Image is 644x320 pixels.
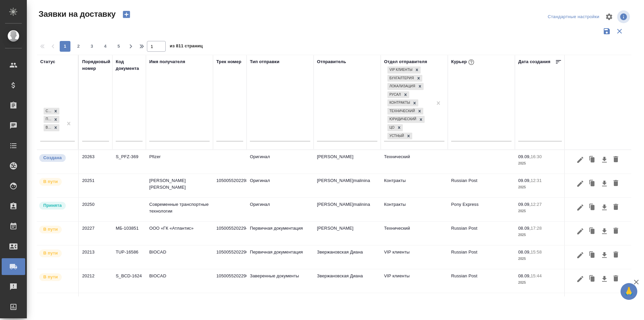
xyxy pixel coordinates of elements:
[39,177,75,186] div: Заявка принята в работу
[531,249,542,255] p: 15:58
[575,153,586,166] button: Редактировать
[44,116,52,123] div: Принята
[617,10,631,23] span: Посмотреть информацию
[387,107,424,116] div: VIP клиенты, Бухгалтерия, Локализация, Русал, Контракты, Технический, Юридический, ЦО, Устный
[40,58,55,65] div: Статус
[546,12,601,22] div: split button
[314,269,381,293] td: Звержановская Диана
[531,154,542,159] p: 16:30
[448,269,515,293] td: Russian Post
[381,245,448,269] td: VIP клиенты
[39,296,75,306] div: Заявка принята в работу
[518,232,562,238] p: 2025
[531,178,542,183] p: 12:31
[213,245,247,269] td: 10500552022903
[387,115,425,124] div: VIP клиенты, Бухгалтерия, Локализация, Русал, Контракты, Технический, Юридический, ЦО, Устный
[146,222,213,245] td: ООО «ГК «Атлантис»
[146,269,213,293] td: BIOCAD
[518,256,562,262] p: 2025
[146,198,213,221] td: Современные транспортные технологии
[247,245,314,269] td: Первичная документация
[100,41,111,52] button: 4
[82,58,110,72] div: Порядковый номер
[518,160,562,167] p: 2025
[610,273,622,285] button: Удалить
[247,174,314,197] td: Оригинал
[149,58,185,65] div: Имя получателя
[39,249,75,258] div: Заявка принята в работу
[518,208,562,215] p: 2025
[146,174,213,197] td: [PERSON_NAME] [PERSON_NAME]
[518,202,531,207] p: 09.09,
[381,269,448,293] td: VIP клиенты
[599,249,610,262] button: Скачать
[586,296,599,309] button: Клонировать
[39,201,75,210] div: Курьер назначен
[610,296,622,309] button: Удалить
[39,273,75,282] div: Заявка принята в работу
[247,198,314,221] td: Оригинал
[43,178,58,185] p: В пути
[170,42,203,52] span: из 811 страниц
[387,99,419,107] div: VIP клиенты, Бухгалтерия, Локализация, Русал, Контракты, Технический, Юридический, ЦО, Устный
[448,198,515,221] td: Pony Express
[531,202,542,207] p: 12:27
[599,153,610,166] button: Скачать
[43,124,60,132] div: Создана, Принята, В пути
[247,269,314,293] td: Заверенные документы
[451,58,476,66] div: Курьер
[44,108,52,115] div: Создана
[43,202,62,209] p: Принята
[387,99,411,106] div: Контракты
[112,293,146,317] td: Т2-21713
[314,150,381,174] td: [PERSON_NAME]
[247,293,314,317] td: Первичная документация
[387,108,416,115] div: Технический
[44,124,52,131] div: В пути
[610,225,622,238] button: Удалить
[387,83,416,90] div: Локализация
[213,222,247,245] td: 10500552022941
[116,58,143,72] div: Код документа
[387,82,424,91] div: VIP клиенты, Бухгалтерия, Локализация, Русал, Контракты, Технический, Юридический, ЦО, Устный
[216,58,241,65] div: Трек номер
[518,273,531,278] p: 08.09,
[381,174,448,197] td: Контракты
[213,269,247,293] td: 10500552022903
[518,154,531,159] p: 09.09,
[599,201,610,214] button: Скачать
[79,222,112,245] td: 20227
[73,43,84,50] span: 2
[387,75,415,82] div: Бухгалтерия
[314,245,381,269] td: Звержановская Диана
[387,91,402,98] div: Русал
[575,201,586,214] button: Редактировать
[575,296,586,309] button: Редактировать
[213,293,247,317] td: 497-013481015
[247,222,314,245] td: Первичная документация
[448,174,515,197] td: Russian Post
[599,177,610,190] button: Скачать
[112,150,146,174] td: S_PFZ-369
[43,115,60,124] div: Создана, Принята, В пути
[575,249,586,262] button: Редактировать
[314,293,381,317] td: [PERSON_NAME]
[112,222,146,245] td: МБ-103851
[113,41,124,52] button: 5
[623,284,635,299] span: 🙏
[586,177,599,190] button: Клонировать
[381,150,448,174] td: Технический
[448,245,515,269] td: Russian Post
[387,66,421,74] div: VIP клиенты, Бухгалтерия, Локализация, Русал, Контракты, Технический, Юридический, ЦО, Устный
[387,116,417,123] div: Юридический
[387,66,413,74] div: VIP клиенты
[112,245,146,269] td: TUP-16586
[586,225,599,238] button: Клонировать
[448,222,515,245] td: Russian Post
[381,293,448,317] td: Технический
[610,153,622,166] button: Удалить
[112,269,146,293] td: S_BCD-1624
[43,250,58,257] p: В пути
[531,273,542,278] p: 15:44
[100,43,111,50] span: 4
